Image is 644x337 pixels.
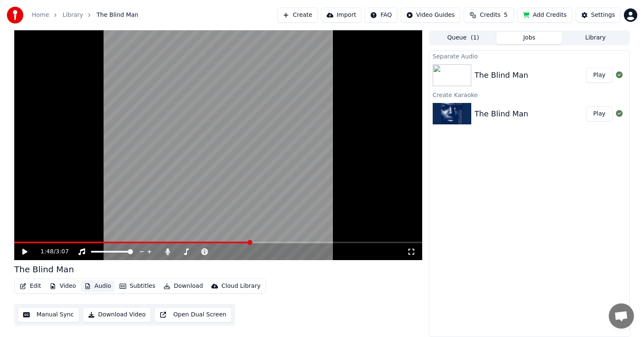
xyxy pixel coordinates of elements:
span: Credits [480,11,500,19]
div: Open de chat [609,303,634,329]
nav: breadcrumb [32,11,138,19]
button: Play [586,106,613,121]
div: The Blind Man [14,263,74,275]
button: Settings [576,8,621,23]
div: Cloud Library [221,282,260,290]
img: youka [7,7,23,24]
button: Library [562,32,628,44]
button: Open Dual Screen [154,307,232,322]
button: FAQ [365,8,397,23]
a: Home [32,11,49,19]
span: ( 1 ) [471,34,479,42]
span: 1:48 [41,247,54,256]
div: / [41,247,61,256]
button: Import [321,8,361,23]
button: Credits5 [464,8,514,23]
span: 5 [504,11,508,19]
button: Download [160,280,206,292]
span: 3:07 [56,247,69,256]
div: Settings [591,11,615,19]
button: Manual Sync [18,307,79,322]
div: The Blind Man [475,108,528,120]
span: The Blind Man [96,11,138,19]
button: Audio [81,280,114,292]
div: Create Karaoke [429,90,629,100]
div: Separate Audio [429,51,629,61]
div: The Blind Man [475,69,528,81]
button: Subtitles [116,280,158,292]
button: Video [46,280,79,292]
a: Library [62,11,83,19]
button: Play [586,68,613,83]
button: Queue [430,32,496,44]
button: Video Guides [401,8,460,23]
button: Add Credits [517,8,572,23]
button: Create [277,8,318,23]
button: Download Video [83,307,151,322]
button: Jobs [496,32,563,44]
button: Edit [16,280,44,292]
